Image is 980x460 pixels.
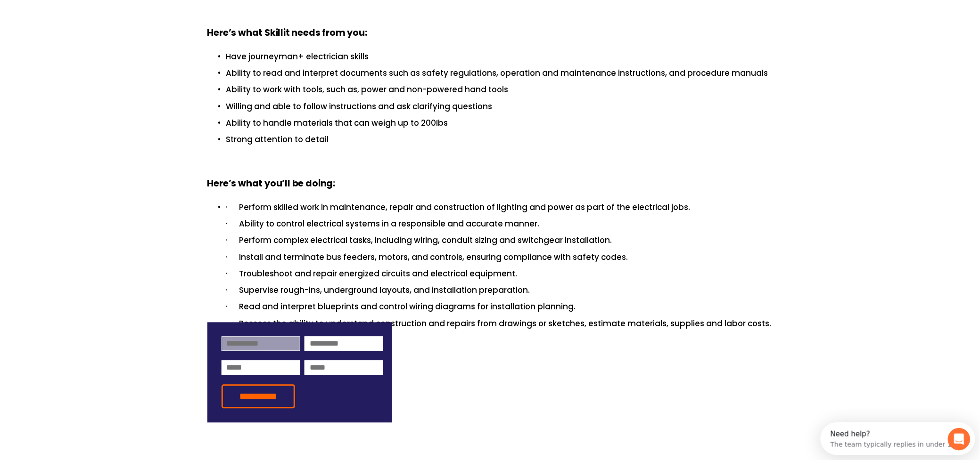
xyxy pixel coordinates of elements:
div: Open Intercom Messenger [4,4,163,30]
iframe: Intercom live chat [948,428,971,451]
div: Need help? [10,8,135,16]
p: Ability to read and interpret documents such as safety regulations, operation and maintenance ins... [226,67,773,80]
p: · Supervise rough-ins, underground layouts, and installation preparation. [226,284,773,297]
p: · Perform skilled work in maintenance, repair and construction of lighting and power as part of t... [226,202,773,214]
p: · Read and interpret blueprints and control wiring diagrams for installation planning. [226,301,773,314]
p: · Perform complex electrical tasks, including wiring, conduit sizing and switchgear installation. [226,234,773,247]
p: · Install and terminate bus feeders, motors, and controls, ensuring compliance with safety codes. [226,251,773,264]
p: · Possess the ability to understand construction and repairs from drawings or sketches, estimate ... [226,318,773,331]
p: Have journeyman+ electrician skills [226,50,773,63]
div: The team typically replies in under 1h [10,16,135,25]
strong: Here’s what Skillit needs from you: [207,26,367,39]
strong: Here’s what you’ll be doing: [207,178,336,190]
iframe: Intercom live chat discovery launcher [821,422,975,455]
p: Ability to work with tools, such as, power and non-powered hand tools [226,83,773,96]
p: Strong attention to detail [226,133,773,146]
p: · Troubleshoot and repair energized circuits and electrical equipment. [226,268,773,281]
p: Willing and able to follow instructions and ask clarifying questions [226,100,773,113]
p: Ability to handle materials that can weigh up to 200Ibs [226,117,773,129]
p: · Ability to control electrical systems in a responsible and accurate manner. [226,218,773,231]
